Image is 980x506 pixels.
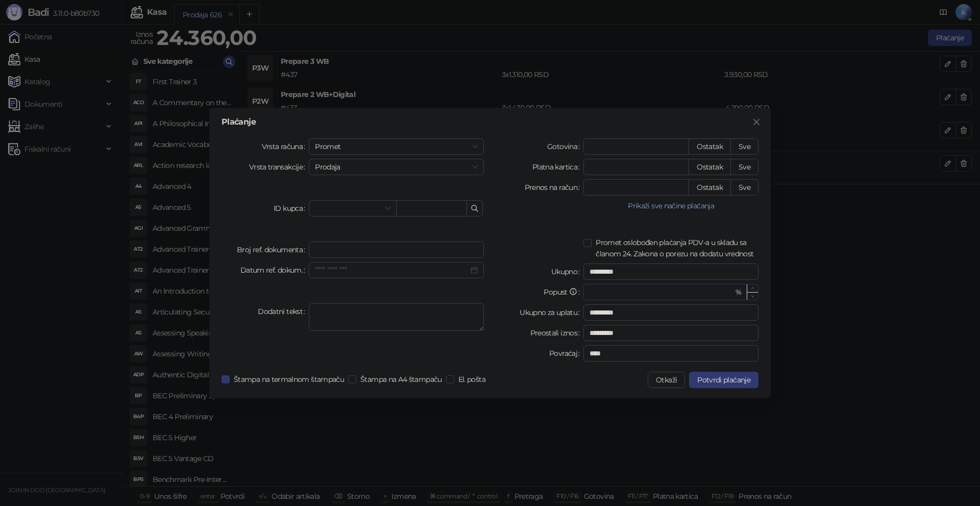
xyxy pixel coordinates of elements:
input: Broj ref. dokumenta [309,242,484,258]
span: Štampa na A4 štampaču [356,374,446,385]
span: Promet oslobođen plaćanja PDV-a u skladu sa članom 24. Zakona o porezu na dodatu vrednost [592,237,758,259]
span: Potvrdi plaćanje [697,375,750,384]
button: Sve [730,138,758,155]
label: Platna kartica [532,159,583,175]
label: Dodatni tekst [258,303,309,320]
span: El. pošta [454,374,489,385]
label: Preostali iznos [530,325,584,341]
label: Gotovina [547,138,583,155]
div: Plaćanje [222,118,758,126]
button: Ostatak [689,159,731,175]
label: Ukupno [551,263,584,280]
button: Potvrdi plaćanje [689,372,758,388]
label: Prenos na račun [525,179,584,196]
label: Broj ref. dokumenta [237,242,309,258]
label: Povraćaj [549,345,583,362]
button: Prikaži sve načine plaćanja [583,200,758,212]
span: Decrease Value [747,292,758,300]
span: down [751,295,754,298]
span: Increase Value [747,284,758,292]
label: ID kupca [274,200,309,216]
label: Vrsta računa [262,138,309,155]
label: Popust [544,284,583,300]
button: Ostatak [689,138,731,155]
span: Promet [315,139,478,154]
input: Datum ref. dokum. [315,264,469,276]
button: Ostatak [689,179,731,196]
label: Vrsta transakcije [249,159,309,175]
button: Sve [730,179,758,196]
span: Zatvori [748,118,765,126]
label: Ukupno za uplatu [520,304,583,321]
span: close [752,118,761,126]
span: Prodaja [315,159,478,175]
span: Štampa na termalnom štampaču [230,374,348,385]
button: Otkaži [648,372,685,388]
span: up [751,286,754,290]
label: Datum ref. dokum. [240,262,309,278]
button: Sve [730,159,758,175]
textarea: Dodatni tekst [309,303,484,331]
button: Close [748,114,765,130]
input: Popust [590,284,733,300]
